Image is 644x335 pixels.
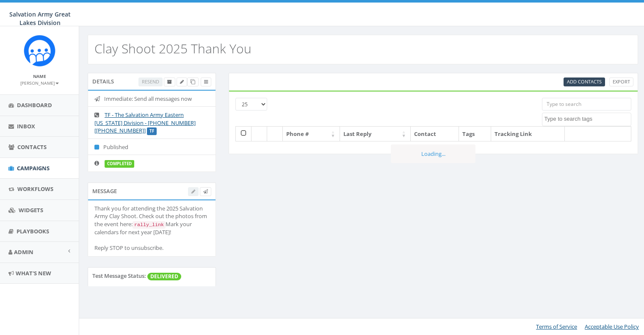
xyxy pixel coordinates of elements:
[14,248,33,256] span: Admin
[567,78,602,85] span: CSV files only
[94,42,252,55] h2: Clay Shoot 2025 Thank You
[20,79,59,86] a: [PERSON_NAME]
[17,122,35,130] span: Inbox
[9,10,71,27] span: Salvation Army Great Lakes Division
[105,160,134,168] label: completed
[609,78,633,86] a: Export
[167,78,172,85] span: Archive Campaign
[94,205,209,252] div: Thank you for attending the 2025 Salvation Army Clay Shoot. Check out the photos from the event h...
[88,138,216,155] li: Published
[17,101,52,109] span: Dashboard
[204,78,208,85] span: View Campaign Delivery Statistics
[17,143,47,151] span: Contacts
[340,127,411,141] th: Last Reply
[544,115,631,123] textarea: Search
[191,78,195,85] span: Clone Campaign
[180,78,184,85] span: Edit Campaign Title
[17,164,50,172] span: Campaigns
[88,183,216,199] div: Message
[17,227,49,235] span: Playbooks
[283,127,340,141] th: Phone #
[20,80,59,86] small: [PERSON_NAME]
[585,323,639,330] a: Acceptable Use Policy
[16,269,51,277] span: What's New
[24,35,55,66] img: Rally_Corp_Icon_1.png
[33,73,46,79] small: Name
[564,78,605,86] a: Add Contacts
[147,127,157,135] label: TF
[133,221,166,229] code: rally_link
[88,91,216,107] li: Immediate: Send all messages now
[92,272,146,280] label: Test Message Status:
[94,96,104,102] i: Immediate: Send all messages now
[542,98,631,111] input: Type to search
[567,78,602,85] span: Add Contacts
[391,144,475,163] div: Loading...
[19,206,43,214] span: Widgets
[94,144,103,150] i: Published
[459,127,491,141] th: Tags
[536,323,577,330] a: Terms of Service
[17,185,53,193] span: Workflows
[491,127,565,141] th: Tracking Link
[411,127,459,141] th: Contact
[94,111,196,134] a: TF - The Salvation Army Eastern [US_STATE] Division - [PHONE_NUMBER] [[PHONE_NUMBER]]
[147,273,181,280] span: DELIVERED
[203,188,208,194] span: Send Test Message
[88,73,216,90] div: Details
